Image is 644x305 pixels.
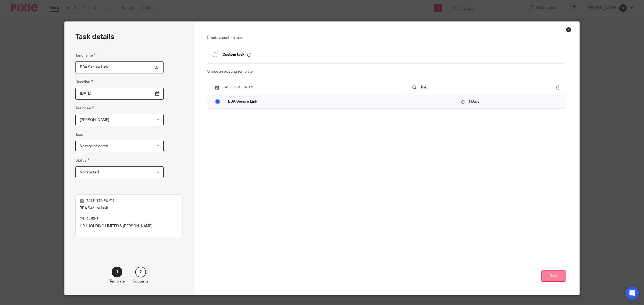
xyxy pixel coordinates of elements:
span: Not started [80,170,99,174]
span: No tags selected [80,144,108,148]
input: Pick a date [75,88,164,100]
p: Client [80,217,178,221]
span: 1 Days [468,100,480,103]
p: BBA Secure Link [228,99,456,104]
p: Create a custom task [207,35,566,40]
button: Next [541,270,566,282]
div: 2 [135,267,146,277]
label: Deadline [75,79,93,85]
div: 1 [112,267,122,277]
label: Task name [75,52,96,58]
p: Template [109,279,125,284]
input: Search... [420,84,556,90]
label: Tags [75,132,83,137]
input: Task name [75,61,164,73]
p: HPJ HOLDING LIMITED & [PERSON_NAME] [80,224,178,229]
p: Or use an existing template [207,69,566,74]
span: Task templates [223,86,254,89]
label: Assignee [75,105,94,111]
label: Status [75,157,89,163]
p: Task template [80,199,178,203]
h2: Task details [75,32,114,42]
p: BBA Secure Link [80,206,178,211]
span: [PERSON_NAME] [80,118,109,122]
p: Subtasks [133,279,148,284]
div: Close this dialog window [566,27,571,32]
p: Custom task [222,52,251,57]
